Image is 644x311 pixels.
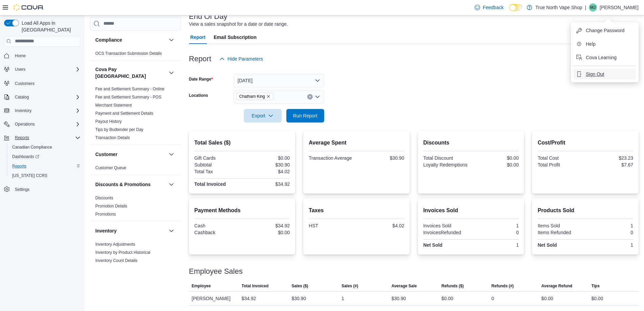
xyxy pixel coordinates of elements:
a: Feedback [472,1,506,14]
span: Reports [15,135,29,140]
span: Total Invoiced [242,283,269,289]
a: Promotions [95,212,116,217]
img: Cova [14,4,44,11]
a: Customer Queue [95,165,126,170]
h3: Compliance [95,37,122,43]
div: 0 [492,294,494,303]
a: Merchant Statement [95,103,132,108]
div: Cova Pay [GEOGRAPHIC_DATA] [90,85,181,145]
div: [PERSON_NAME] [189,292,239,305]
a: Promotion Details [95,204,127,208]
strong: Total Invoiced [194,181,226,187]
span: Sales (#) [341,283,358,289]
div: $23.23 [587,155,633,161]
span: Inventory by Product Historical [95,250,150,255]
a: OCS Transaction Submission Details [95,51,162,56]
div: Total Cost [538,155,584,161]
h3: Discounts & Promotions [95,181,150,188]
strong: Net Sold [538,242,557,248]
h3: Report [189,55,211,63]
button: Hide Parameters [217,52,266,66]
div: $30.90 [291,294,306,303]
span: Users [15,67,25,72]
a: Settings [12,185,32,194]
span: Help [586,41,596,47]
div: Loyalty Redemptions [423,162,470,168]
button: Canadian Compliance [7,142,83,152]
div: $0.00 [472,155,519,161]
div: Items Sold [538,223,584,228]
div: Items Refunded [538,230,584,235]
button: Open list of options [315,94,320,99]
span: Promotion Details [95,203,127,209]
button: Operations [1,119,83,129]
button: Cova Learning [574,52,636,63]
h2: Total Sales ($) [194,139,290,147]
a: Inventory Count Details [95,258,138,263]
span: Email Subscription [214,30,257,44]
span: Payment and Settlement Details [95,111,153,116]
div: 1 [341,294,344,303]
h2: Taxes [309,206,404,215]
button: Home [1,51,83,61]
nav: Complex example [4,48,80,212]
div: Total Profit [538,162,584,168]
button: Users [12,65,28,73]
button: Discounts & Promotions [95,181,166,188]
span: Home [15,53,26,59]
h2: Average Spent [309,139,404,147]
div: $0.00 [243,230,290,235]
div: $34.92 [243,223,290,228]
strong: Net Sold [423,242,443,248]
div: Gift Cards [194,155,241,161]
a: Discounts [95,196,113,200]
label: Date Range [189,76,213,82]
div: $0.00 [243,155,290,161]
button: Reports [1,133,83,142]
span: Customers [15,81,34,86]
button: Change Password [574,25,636,36]
div: Invoices Sold [423,223,470,228]
a: Fee and Settlement Summary - Online [95,87,165,91]
span: Promotions [95,212,116,217]
h3: Employee Sales [189,267,243,275]
div: $34.92 [242,294,256,303]
span: Fee and Settlement Summary - POS [95,94,161,100]
div: 1 [587,223,633,228]
button: Operations [12,120,38,128]
h3: End Of Day [189,13,228,21]
p: True North Vape Shop [535,3,582,12]
span: Users [12,65,80,73]
span: Refunds (#) [492,283,514,289]
span: Refunds ($) [442,283,464,289]
div: $30.90 [243,162,290,168]
span: Catalog [12,93,80,101]
a: Inventory Adjustments [95,242,135,247]
div: $34.92 [243,181,290,187]
div: $0.00 [472,162,519,168]
h3: Inventory [95,227,117,234]
span: Change Password [586,27,624,34]
div: View a sales snapshot for a date or date range. [189,21,288,28]
a: Dashboards [7,152,83,161]
span: Catalog [15,94,29,100]
button: Export [244,109,282,123]
span: Hide Parameters [228,55,263,62]
div: 1 [587,242,633,248]
div: Michael James Kozlof [589,3,597,12]
div: Subtotal [194,162,241,168]
span: Transaction Details [95,135,130,140]
span: Export [248,109,278,123]
div: 1 [472,242,519,248]
button: Catalog [12,93,31,101]
button: Run Report [286,109,324,123]
div: Discounts & Promotions [90,194,181,221]
span: Reports [9,162,80,170]
div: Cash [194,223,241,228]
div: $30.90 [391,294,406,303]
button: Inventory [167,227,175,235]
span: Report [190,30,206,44]
div: Total Tax [194,169,241,174]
